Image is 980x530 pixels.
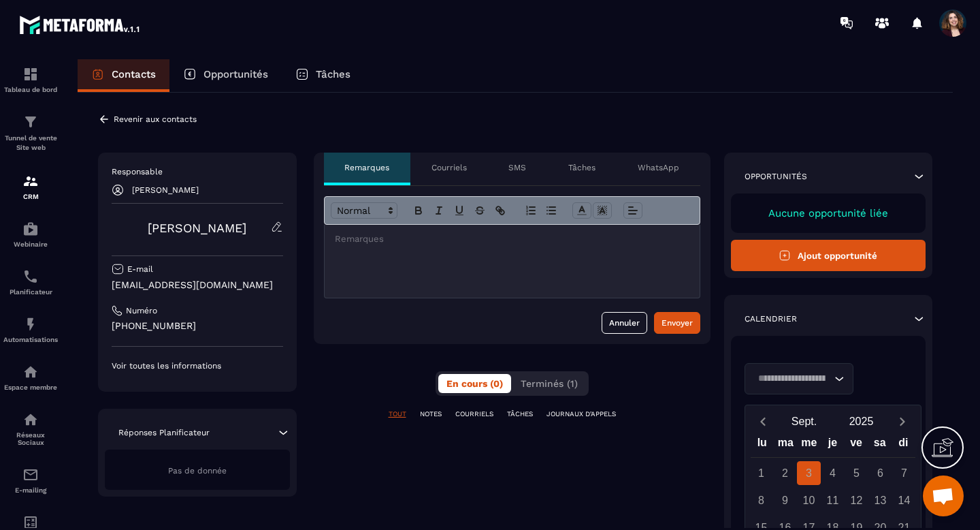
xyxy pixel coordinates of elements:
[654,312,700,334] button: Envoyer
[169,59,282,92] a: Opportunités
[602,312,647,334] button: Annuler
[661,316,693,330] div: Envoyer
[455,409,493,419] p: COURRIELS
[22,66,39,82] img: formation
[3,288,58,296] p: Planificateur
[892,488,916,512] div: 14
[112,166,283,177] p: Responsable
[3,456,58,504] a: emailemailE-mailing
[774,433,798,457] div: ma
[821,488,845,512] div: 11
[745,171,807,182] p: Opportunités
[389,409,406,419] p: TOUT
[745,207,913,219] p: Aucune opportunité liée
[126,305,157,316] p: Numéro
[512,374,586,393] button: Terminés (1)
[132,185,199,195] p: [PERSON_NAME]
[749,488,773,512] div: 8
[168,466,227,476] span: Pas de donnée
[3,240,58,248] p: Webinaire
[3,306,58,354] a: automationsautomationsAutomatisations
[112,360,283,371] p: Voir toutes les informations
[22,467,39,483] img: email
[118,427,210,438] p: Réponses Planificateur
[3,258,58,306] a: schedulerschedulerPlanificateur
[438,374,511,393] button: En cours (0)
[112,279,283,292] p: [EMAIL_ADDRESS][DOMAIN_NAME]
[22,221,39,237] img: automations
[3,401,58,456] a: social-networksocial-networkRéseaux Sociaux
[446,378,503,389] span: En cours (0)
[3,104,58,163] a: formationformationTunnel de vente Site web
[19,12,142,37] img: logo
[773,461,797,485] div: 2
[568,162,595,173] p: Tâches
[845,433,868,457] div: ve
[3,431,58,446] p: Réseaux Sociaux
[420,409,442,419] p: NOTES
[821,433,845,457] div: je
[22,364,39,380] img: automations
[845,461,868,485] div: 5
[431,162,467,173] p: Courriels
[521,378,578,389] span: Terminés (1)
[3,56,58,104] a: formationformationTableau de bord
[868,488,892,512] div: 13
[845,488,868,512] div: 12
[22,316,39,332] img: automations
[203,68,268,80] p: Opportunités
[3,354,58,401] a: automationsautomationsEspace membre
[22,173,39,189] img: formation
[3,336,58,343] p: Automatisations
[22,114,39,130] img: formation
[892,461,916,485] div: 7
[797,488,821,512] div: 10
[3,486,58,494] p: E-mailing
[508,162,526,173] p: SMS
[923,476,964,516] a: Ouvrir le chat
[112,319,283,332] p: [PHONE_NUMBER]
[316,68,350,80] p: Tâches
[797,461,821,485] div: 3
[3,193,58,200] p: CRM
[546,409,616,419] p: JOURNAUX D'APPELS
[3,211,58,258] a: automationsautomationsWebinaire
[114,114,197,124] p: Revenir aux contacts
[890,412,915,431] button: Next month
[3,384,58,391] p: Espace membre
[798,433,821,457] div: me
[3,86,58,93] p: Tableau de bord
[127,264,153,275] p: E-mail
[731,240,926,271] button: Ajout opportunité
[22,268,39,285] img: scheduler
[892,433,915,457] div: di
[833,409,890,433] button: Open years overlay
[148,221,246,235] a: [PERSON_NAME]
[773,488,797,512] div: 9
[507,409,533,419] p: TÂCHES
[776,409,833,433] button: Open months overlay
[78,59,169,92] a: Contacts
[638,162,679,173] p: WhatsApp
[344,162,389,173] p: Remarques
[750,433,774,457] div: lu
[745,313,797,324] p: Calendrier
[3,163,58,211] a: formationformationCRM
[112,68,156,80] p: Contacts
[821,461,845,485] div: 4
[868,461,892,485] div: 6
[868,433,892,457] div: sa
[22,411,39,428] img: social-network
[751,412,776,431] button: Previous month
[749,461,773,485] div: 1
[282,59,364,92] a: Tâches
[753,371,831,386] input: Search for option
[3,134,58,153] p: Tunnel de vente Site web
[745,363,853,394] div: Search for option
